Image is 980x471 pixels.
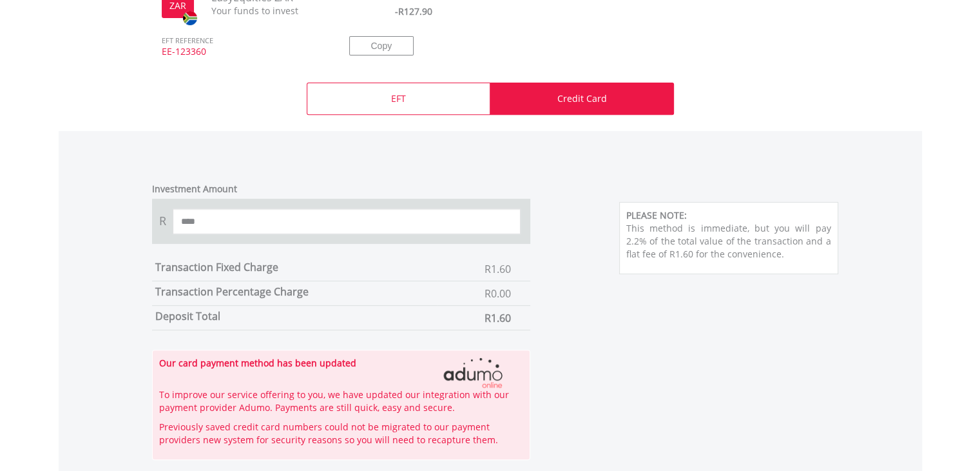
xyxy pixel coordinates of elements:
p: Credit Card [557,92,607,105]
p: To improve our service offering to you, we have updated our integration with our payment provider... [159,388,524,414]
span: R [152,208,173,234]
label: Transaction Percentage Charge [155,285,309,299]
span: R1.60 [485,262,511,276]
span: Your funds to invest [202,5,331,17]
span: -R127.90 [395,5,432,17]
label: Transaction Fixed Charge [155,260,278,274]
label: Deposit Total [155,309,220,323]
p: This method is immediate, but you will pay 2.2% of the total value of the transaction and a flat ... [626,222,831,261]
p: Previously saved credit card numbers could not be migrated to our payment providers new system fo... [159,421,524,446]
span: EE-123360 [152,45,330,70]
b: PLEASE NOTE: [626,209,687,221]
span: R0.00 [485,286,511,301]
span: R1.60 [485,311,511,325]
p: EFT [391,92,406,105]
button: Copy [349,36,414,55]
span: EFT REFERENCE [152,18,330,46]
img: Adumo Logo [415,357,531,388]
strong: Our card payment method has been updated [159,357,356,369]
label: Investment Amount [152,183,237,195]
